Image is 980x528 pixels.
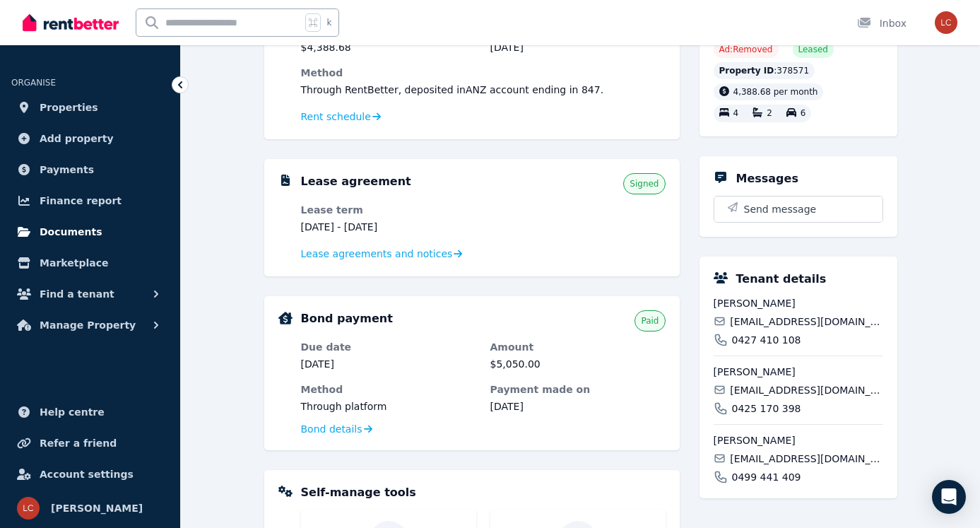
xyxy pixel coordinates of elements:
span: Send message [744,202,817,216]
dt: Amount [490,340,666,354]
img: Lana Chau [17,497,40,520]
a: Rent schedule [301,110,382,124]
span: 4,388.68 per month [733,87,818,97]
span: Refer a friend [40,435,117,452]
span: Signed [630,178,659,189]
div: : 378571 [714,62,815,79]
dd: Through platform [301,399,476,413]
dd: [DATE] - [DATE] [301,220,476,234]
dt: Method [301,66,666,80]
div: Open Intercom Messenger [932,480,966,514]
span: Manage Property [40,317,136,334]
span: k [326,17,331,28]
h5: Self-manage tools [301,484,416,501]
dd: [DATE] [301,357,476,371]
span: Rent schedule [301,110,371,124]
span: 2 [767,109,772,119]
a: Documents [11,218,169,246]
h5: Lease agreement [301,173,411,190]
div: Inbox [857,16,907,30]
span: ORGANISE [11,78,56,88]
span: Account settings [40,466,134,483]
span: Finance report [40,192,122,209]
dt: Lease term [301,203,476,217]
span: Ad: Removed [719,44,773,55]
a: Account settings [11,460,169,488]
span: Find a tenant [40,286,114,303]
dt: Due date [301,340,476,354]
span: Help centre [40,404,105,421]
img: Bond Details [278,312,293,324]
span: [PERSON_NAME] [714,296,883,310]
a: Finance report [11,187,169,215]
a: Marketplace [11,249,169,277]
span: Add property [40,130,114,147]
span: 6 [801,109,806,119]
h5: Bond payment [301,310,393,327]
dd: [DATE] [490,399,666,413]
a: Add property [11,124,169,153]
dd: [DATE] [490,40,666,54]
span: Payments [40,161,94,178]
span: 0427 410 108 [732,333,801,347]
span: Marketplace [40,254,108,271]
span: [EMAIL_ADDRESS][DOMAIN_NAME] [730,452,882,466]
span: [PERSON_NAME] [714,365,883,379]
dd: $5,050.00 [490,357,666,371]
dt: Payment made on [490,382,666,397]
span: Through RentBetter , deposited in ANZ account ending in 847 . [301,84,604,95]
h5: Messages [736,170,798,187]
a: Help centre [11,398,169,426]
a: Lease agreements and notices [301,247,463,261]
button: Manage Property [11,311,169,339]
span: Properties [40,99,98,116]
span: Documents [40,223,102,240]
a: Properties [11,93,169,122]
span: 0425 170 398 [732,401,801,416]
img: Lana Chau [935,11,957,34]
span: Leased [798,44,828,55]
span: Property ID [719,65,774,76]
span: Lease agreements and notices [301,247,453,261]
span: Bond details [301,422,362,436]
span: [EMAIL_ADDRESS][DOMAIN_NAME] [730,383,882,397]
a: Bond details [301,422,372,436]
button: Send message [714,196,882,222]
span: [EMAIL_ADDRESS][DOMAIN_NAME] [730,315,882,329]
span: [PERSON_NAME] [714,433,883,447]
button: Find a tenant [11,280,169,308]
h5: Tenant details [736,271,827,288]
dd: $4,388.68 [301,40,476,54]
a: Refer a friend [11,429,169,457]
dt: Method [301,382,476,397]
span: 4 [733,109,739,119]
span: [PERSON_NAME] [51,500,143,517]
span: 0499 441 409 [732,470,801,484]
a: Payments [11,156,169,184]
span: Paid [641,315,659,327]
img: RentBetter [23,12,119,33]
